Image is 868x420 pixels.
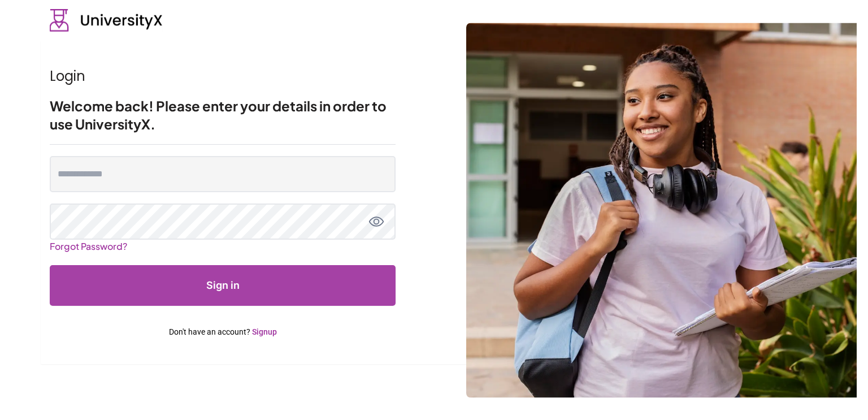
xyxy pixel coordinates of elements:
h2: Welcome back! Please enter your details in order to use UniversityX. [50,97,396,133]
img: login background [466,23,857,397]
a: Forgot Password? [50,236,127,257]
img: UniversityX logo [50,9,163,32]
a: Signup [252,327,277,336]
button: Submit form [50,265,396,306]
p: Don't have an account? [50,326,396,337]
button: toggle password view [368,214,384,230]
h1: Login [50,67,396,85]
